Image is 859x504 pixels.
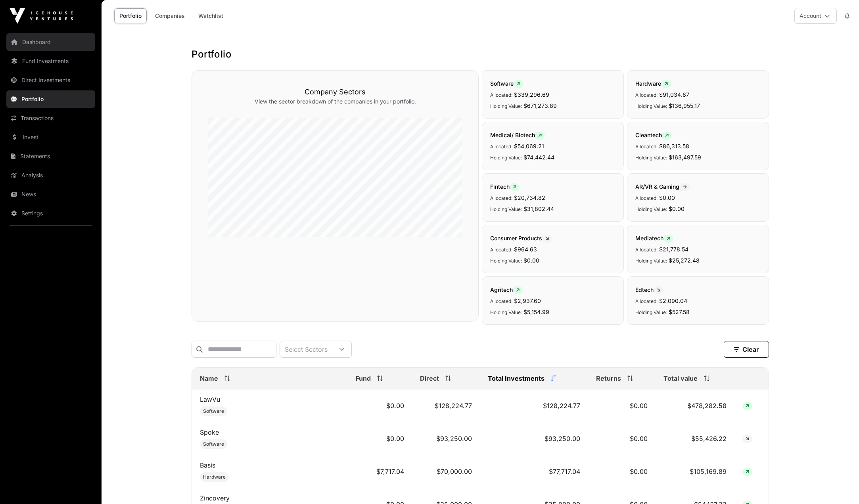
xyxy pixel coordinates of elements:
[514,194,545,201] span: $20,734.82
[669,102,700,109] span: $136,955.17
[659,143,689,149] span: $86,313.58
[6,205,95,222] a: Settings
[490,183,520,190] span: Fintech
[635,206,667,212] span: Holding Value:
[656,422,734,455] td: $55,426.22
[6,71,95,89] a: Direct Investments
[663,374,698,383] span: Total value
[588,422,656,455] td: $0.00
[490,309,522,315] span: Holding Value:
[635,195,658,201] span: Allocated:
[490,206,522,212] span: Holding Value:
[819,466,859,504] iframe: Chat Widget
[669,257,700,264] span: $25,272.48
[480,389,588,422] td: $128,224.77
[412,389,480,422] td: $128,224.77
[6,167,95,184] a: Analysis
[596,374,621,383] span: Returns
[6,186,95,203] a: News
[669,154,701,161] span: $163,497.59
[193,8,228,23] a: Watchlist
[635,103,667,109] span: Holding Value:
[490,258,522,264] span: Holding Value:
[659,246,688,253] span: $21,778.54
[6,33,95,51] a: Dashboard
[356,374,371,383] span: Fund
[490,132,545,138] span: Medical/ Biotech
[523,205,554,212] span: $31,802.44
[635,80,671,87] span: Hardware
[514,246,537,253] span: $964.63
[490,155,522,161] span: Holding Value:
[203,441,224,447] span: Software
[656,455,734,488] td: $105,169.89
[490,235,552,241] span: Consumer Products
[480,422,588,455] td: $93,250.00
[412,422,480,455] td: $93,250.00
[203,474,226,480] span: Hardware
[348,389,412,422] td: $0.00
[6,109,95,127] a: Transactions
[523,257,539,264] span: $0.00
[523,154,554,161] span: $74,442.44
[635,183,690,190] span: AR/VR & Gaming
[490,247,512,253] span: Allocated:
[635,286,663,293] span: Edtech
[490,144,512,149] span: Allocated:
[208,86,462,98] h3: Company Sectors
[588,455,656,488] td: $0.00
[10,8,73,24] img: Icehouse Ventures Logo
[635,309,667,315] span: Holding Value:
[200,395,220,403] a: LawVu
[514,143,544,149] span: $54,069.21
[659,297,687,304] span: $2,090.04
[150,8,190,23] a: Companies
[6,52,95,70] a: Fund Investments
[490,298,512,304] span: Allocated:
[192,48,769,61] h1: Portfolio
[348,422,412,455] td: $0.00
[659,194,675,201] span: $0.00
[635,92,658,98] span: Allocated:
[656,389,734,422] td: $478,282.58
[6,90,95,108] a: Portfolio
[200,428,219,436] a: Spoke
[490,103,522,109] span: Holding Value:
[514,91,549,98] span: $339,296.69
[6,128,95,146] a: Invest
[635,132,672,138] span: Cleantech
[794,8,837,24] button: Account
[490,195,512,201] span: Allocated:
[420,374,439,383] span: Direct
[523,102,557,109] span: $671,273.89
[490,286,523,293] span: Agritech
[659,91,689,98] span: $91,034.67
[635,247,658,253] span: Allocated:
[635,155,667,161] span: Holding Value:
[635,298,658,304] span: Allocated:
[588,389,656,422] td: $0.00
[635,235,673,241] span: Mediatech
[200,461,215,469] a: Basis
[488,374,545,383] span: Total Investments
[6,148,95,165] a: Statements
[200,374,218,383] span: Name
[523,309,549,315] span: $5,154.99
[203,408,224,414] span: Software
[669,205,685,212] span: $0.00
[724,341,769,358] button: Clear
[208,98,462,105] p: View the sector breakdown of the companies in your portfolio.
[280,341,332,357] div: Select Sectors
[635,144,658,149] span: Allocated:
[200,494,230,502] a: Zincovery
[490,80,523,87] span: Software
[514,297,541,304] span: $2,937.60
[635,258,667,264] span: Holding Value:
[669,309,690,315] span: $527.58
[490,92,512,98] span: Allocated:
[114,8,147,23] a: Portfolio
[480,455,588,488] td: $77,717.04
[412,455,480,488] td: $70,000.00
[348,455,412,488] td: $7,717.04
